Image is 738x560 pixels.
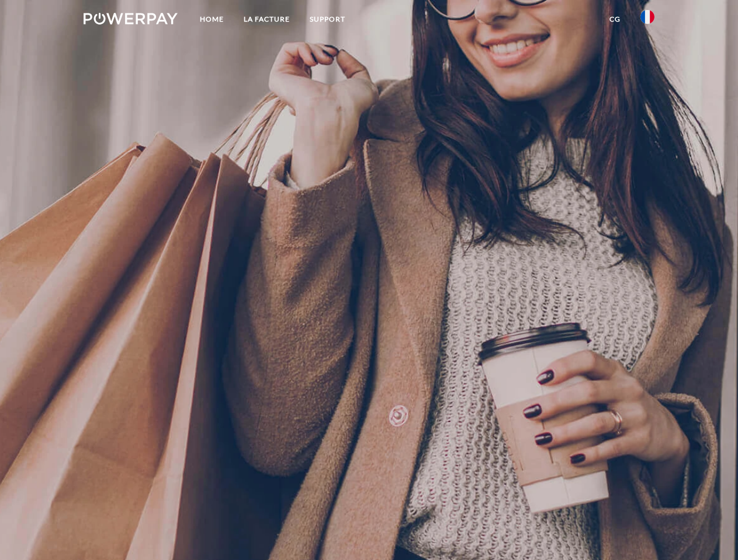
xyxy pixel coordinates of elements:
[600,9,630,30] a: CG
[300,9,355,30] a: Support
[84,13,178,24] img: logo-powerpay-white.svg
[190,9,234,30] a: Home
[234,9,300,30] a: LA FACTURE
[640,10,654,24] img: fr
